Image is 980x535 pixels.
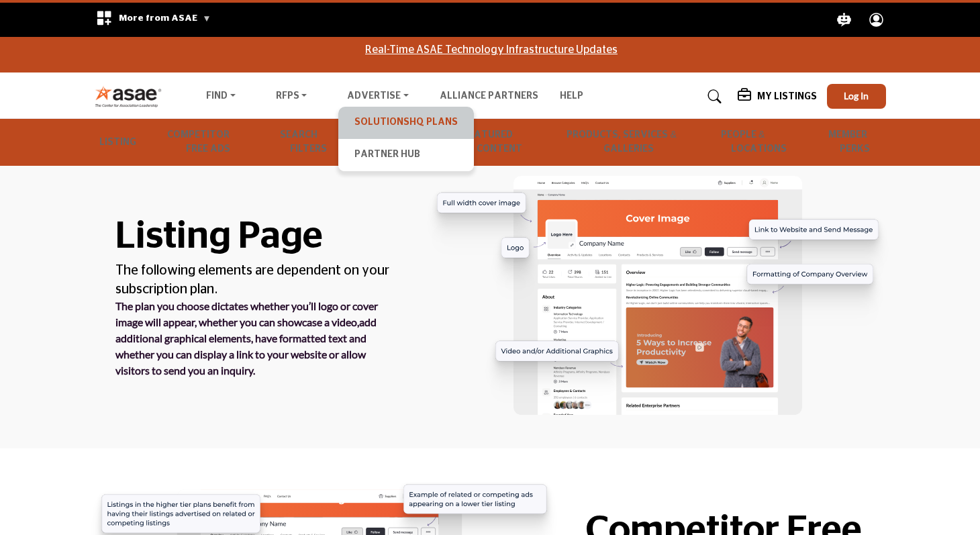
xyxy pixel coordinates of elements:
[115,261,395,299] p: The following elements are dependent on your subscription plan.
[757,91,817,103] h5: My Listings
[560,91,583,101] a: Help
[716,119,802,166] a: People & Locations
[95,85,169,107] img: Site Logo
[440,91,538,101] a: Alliance Partners
[338,87,418,106] a: Advertise
[824,119,886,166] a: Member Perks
[115,299,378,377] b: The plan you choose dictates whether you’ll logo or cover image will appear, whether you can show...
[458,119,541,166] a: Featured Content
[345,146,467,164] a: Partner Hub
[345,113,467,132] a: SolutionsHQ Plans
[197,87,245,106] a: Find
[119,13,211,23] span: More from ASAE
[738,89,817,105] div: My Listings
[844,90,869,101] span: Log In
[275,119,342,166] a: Search Filters
[95,126,141,159] a: Listing
[115,212,395,261] h5: Listing Page
[695,86,730,107] a: Search
[423,176,893,414] img: MediaKitListingPage.svg
[365,44,618,55] a: Real-Time ASAE Technology Infrastructure Updates
[162,119,254,166] a: Competitor Free Ads
[266,87,317,106] a: RFPs
[827,84,886,109] button: Log In
[562,119,694,166] a: Products, Services & Galleries
[87,3,219,37] div: More from ASAE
